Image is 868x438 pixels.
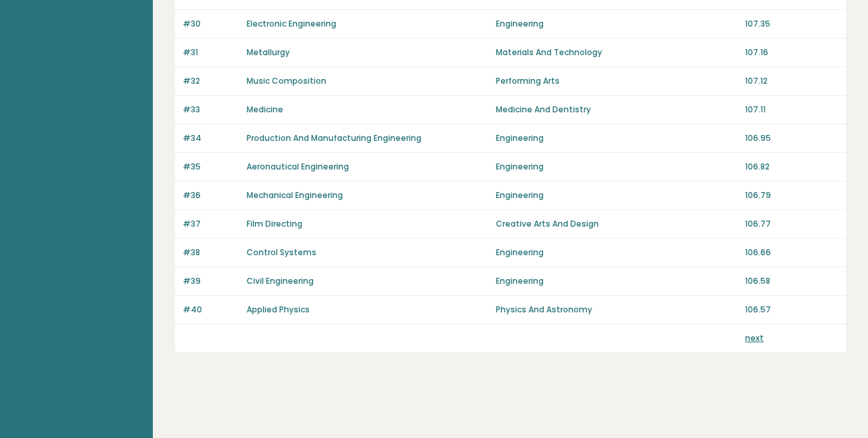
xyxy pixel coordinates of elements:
[183,75,239,87] p: #32
[745,218,838,230] p: 106.77
[745,189,838,201] p: 106.79
[496,18,737,30] p: Engineering
[183,18,239,30] p: #30
[745,332,764,344] a: next
[745,47,838,58] p: 107.16
[247,218,302,229] a: Film Directing
[496,247,737,259] p: Engineering
[183,304,239,316] p: #40
[496,161,737,173] p: Engineering
[496,218,737,230] p: Creative Arts And Design
[183,189,239,201] p: #36
[183,47,239,58] p: #31
[183,247,239,259] p: #38
[745,18,838,30] p: 107.35
[745,75,838,87] p: 107.12
[183,218,239,230] p: #37
[183,104,239,116] p: #33
[247,189,343,201] a: Mechanical Engineering
[745,247,838,259] p: 106.66
[496,275,737,287] p: Engineering
[496,104,737,116] p: Medicine And Dentistry
[183,275,239,287] p: #39
[247,18,336,29] a: Electronic Engineering
[247,47,290,58] a: Metallurgy
[745,132,838,144] p: 106.95
[496,75,737,87] p: Performing Arts
[496,132,737,144] p: Engineering
[496,189,737,201] p: Engineering
[247,132,421,144] a: Production And Manufacturing Engineering
[247,104,283,115] a: Medicine
[745,275,838,287] p: 106.58
[745,304,838,316] p: 106.57
[745,161,838,173] p: 106.82
[247,275,314,286] a: Civil Engineering
[247,75,326,86] a: Music Composition
[247,304,310,315] a: Applied Physics
[247,247,316,258] a: Control Systems
[496,304,737,316] p: Physics And Astronomy
[745,104,838,116] p: 107.11
[496,47,737,58] p: Materials And Technology
[183,132,239,144] p: #34
[247,161,349,172] a: Aeronautical Engineering
[183,161,239,173] p: #35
